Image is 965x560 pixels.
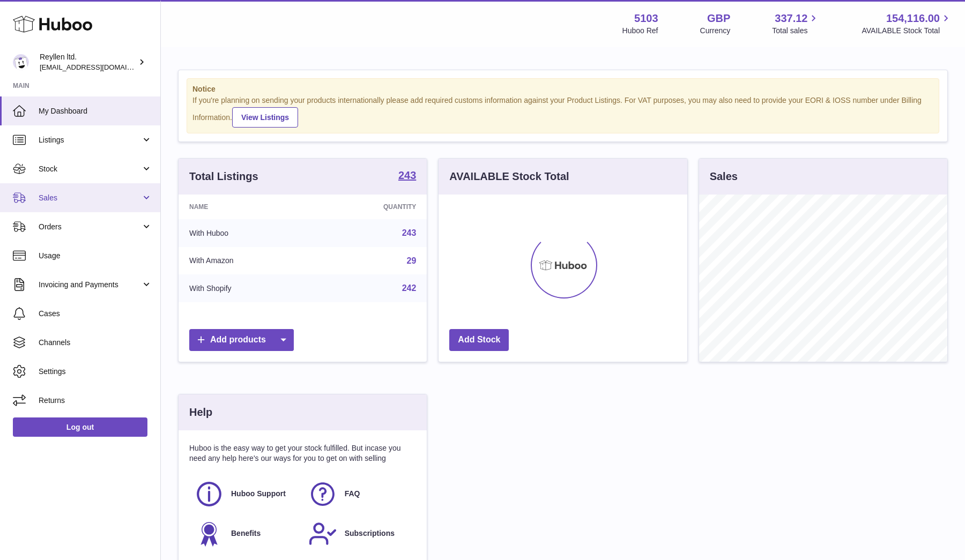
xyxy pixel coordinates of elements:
span: Channels [39,338,152,348]
a: Huboo Support [195,480,298,509]
span: My Dashboard [39,106,152,116]
span: Returns [39,395,152,406]
a: 154,116.00 AVAILABLE Stock Total [862,11,952,36]
span: AVAILABLE Stock Total [862,26,952,36]
th: Name [179,195,315,219]
span: 154,116.00 [886,11,940,26]
span: Stock [39,164,141,174]
span: Listings [39,135,141,145]
td: With Huboo [179,219,315,247]
h3: AVAILABLE Stock Total [449,169,569,184]
span: Subscriptions [345,528,395,539]
a: Add products [189,329,294,351]
span: 337.12 [775,11,807,26]
th: Quantity [315,195,427,219]
span: Huboo Support [231,489,286,499]
td: With Shopify [179,274,315,302]
a: 243 [398,170,416,183]
a: Subscriptions [308,519,411,548]
span: Sales [39,193,141,203]
a: 29 [407,256,417,265]
span: Cases [39,309,152,319]
span: Invoicing and Payments [39,280,141,290]
strong: GBP [707,11,730,26]
td: With Amazon [179,247,315,275]
a: Benefits [195,519,298,548]
a: 242 [402,283,417,293]
div: Currency [700,26,731,36]
strong: Notice [192,84,933,94]
strong: 243 [398,170,416,181]
a: Add Stock [449,329,509,351]
a: View Listings [232,107,298,128]
span: Total sales [772,26,820,36]
span: FAQ [345,489,360,499]
div: Huboo Ref [622,26,658,36]
h3: Help [189,405,212,420]
a: 337.12 Total sales [772,11,820,36]
p: Huboo is the easy way to get your stock fulfilled. But incase you need any help here's our ways f... [189,443,416,464]
span: [EMAIL_ADDRESS][DOMAIN_NAME] [40,63,158,71]
span: Settings [39,367,152,377]
span: Benefits [231,528,261,539]
a: Log out [13,417,147,437]
span: Orders [39,222,141,232]
div: If you're planning on sending your products internationally please add required customs informati... [192,95,933,128]
span: Usage [39,251,152,261]
a: FAQ [308,480,411,509]
h3: Total Listings [189,169,258,184]
img: reyllen@reyllen.com [13,54,29,70]
a: 243 [402,228,417,237]
div: Reyllen ltd. [40,52,136,72]
h3: Sales [710,169,738,184]
strong: 5103 [634,11,658,26]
